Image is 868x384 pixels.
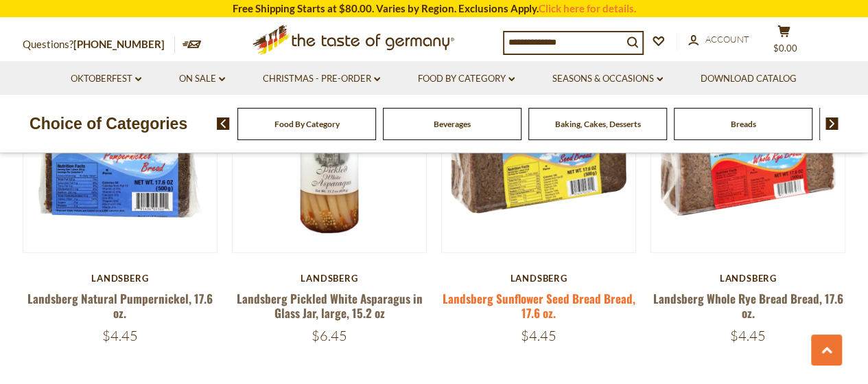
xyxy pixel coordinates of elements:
img: Landsberg [651,58,845,253]
a: Landsberg Pickled White Asparagus in Glass Jar, large, 15.2 oz [236,290,422,321]
img: next arrow [825,117,838,130]
div: Landsberg [441,273,637,284]
div: Landsberg [650,273,846,284]
a: Account [688,32,749,47]
p: Questions? [23,36,175,54]
img: Landsberg [23,58,218,253]
a: Food By Category [418,71,515,87]
span: $4.45 [730,327,766,344]
a: On Sale [179,71,225,87]
span: Account [705,34,749,45]
img: previous arrow [217,117,230,130]
img: Landsberg [442,58,636,253]
img: Landsberg [233,58,427,253]
a: Seasons & Occasions [552,71,663,87]
button: $0.00 [764,25,805,59]
a: Download Catalog [701,71,797,87]
a: Landsberg Natural Pumpernickel, 17.6 oz. [27,290,213,321]
a: Click here for details. [539,2,636,14]
a: Landsberg Sunflower Seed Bread Bread, 17.6 oz. [443,290,635,321]
a: Breads [731,119,756,129]
a: Landsberg Whole Rye Bread Bread, 17.6 oz. [653,290,843,321]
a: Food By Category [274,119,340,129]
div: Landsberg [23,273,218,284]
a: Beverages [434,119,471,129]
a: Christmas - PRE-ORDER [263,71,380,87]
span: $4.45 [521,327,556,344]
span: $0.00 [773,43,797,54]
span: $6.45 [312,327,347,344]
a: Oktoberfest [71,71,141,87]
a: [PHONE_NUMBER] [73,38,165,50]
span: $4.45 [102,327,138,344]
a: Baking, Cakes, Desserts [555,119,641,129]
div: Landsberg [232,273,427,284]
